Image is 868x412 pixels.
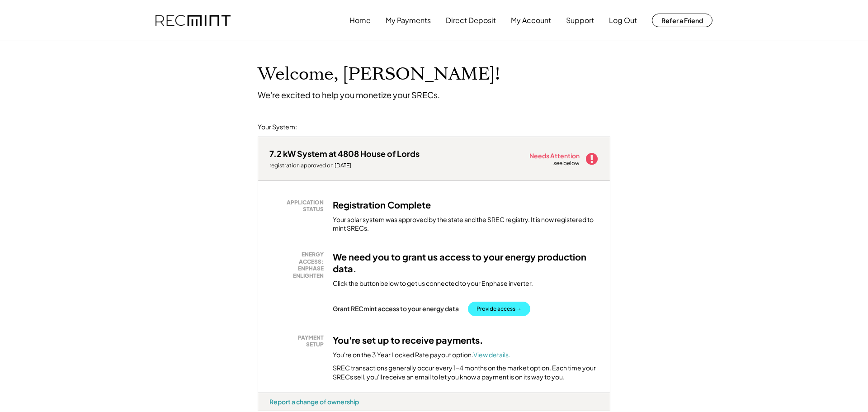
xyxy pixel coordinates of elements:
[333,215,599,233] div: Your solar system was approved by the state and the SREC registry. It is now registered to mint S...
[446,11,496,29] button: Direct Deposit
[269,148,420,159] div: 7.2 kW System at 4808 House of Lords
[553,160,580,167] div: see below
[258,64,500,85] h1: Welcome, [PERSON_NAME]!
[333,334,483,346] h3: You're set up to receive payments.
[274,251,324,279] div: ENERGY ACCESS: ENPHASE ENLIGHTEN
[333,364,599,381] div: SREC transactions generally occur every 1-4 months on the market option. Each time your SRECs sel...
[333,350,510,360] div: You're on the 3 Year Locked Rate payout option.
[333,279,533,288] div: Click the button below to get us connected to your Enphase inverter.
[333,251,599,275] h3: We need you to grant us access to your energy production data.
[274,199,324,213] div: APPLICATION STATUS
[269,398,359,406] div: Report a change of ownership
[333,199,431,211] h3: Registration Complete
[609,11,637,29] button: Log Out
[566,11,594,29] button: Support
[349,11,371,29] button: Home
[274,334,324,348] div: PAYMENT SETUP
[386,11,431,29] button: My Payments
[156,15,231,26] img: recmint-logotype%403x.png
[511,11,551,29] button: My Account
[529,152,580,159] div: Needs Attention
[333,304,459,313] div: Grant RECmint access to your energy data
[468,302,530,316] button: Provide access →
[269,162,420,169] div: registration approved on [DATE]
[258,123,297,132] div: Your System:
[652,14,712,27] button: Refer a Friend
[473,350,510,359] a: View details.
[258,90,440,100] div: We're excited to help you monetize your SRECs.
